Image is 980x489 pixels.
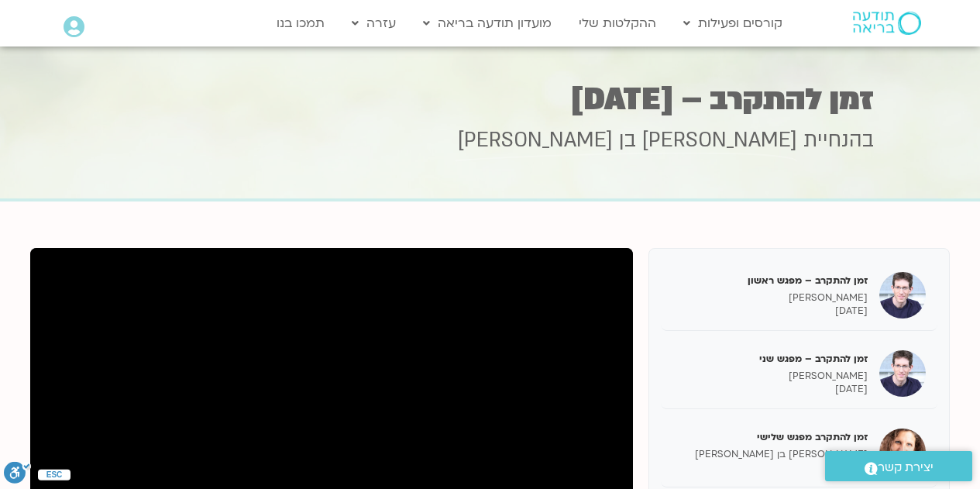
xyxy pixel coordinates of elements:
img: זמן להתקרב – מפגש שני [879,350,926,397]
p: [DATE] [672,305,868,318]
img: זמן להתקרב מפגש שלישי [879,429,926,475]
h5: זמן להתקרב – מפגש ראשון [672,274,868,288]
p: [DATE] [672,383,868,396]
p: [PERSON_NAME] [672,291,868,305]
a: תמכו בנו [269,9,332,38]
img: תודעה בריאה [853,12,921,35]
p: [DATE] [672,461,868,474]
a: יצירת קשר [825,451,972,481]
p: [PERSON_NAME] בן [PERSON_NAME] [672,448,868,461]
a: עזרה [344,9,404,38]
h1: זמן להתקרב – [DATE] [107,84,874,115]
img: זמן להתקרב – מפגש ראשון [879,272,926,319]
a: ההקלטות שלי [571,9,664,38]
h5: זמן להתקרב – מפגש שני [672,352,868,366]
a: מועדון תודעה בריאה [415,9,559,38]
h5: זמן להתקרב מפגש שלישי [672,430,868,444]
span: בהנחיית [803,126,874,154]
p: [PERSON_NAME] [672,370,868,383]
span: יצירת קשר [878,457,934,478]
a: קורסים ופעילות [676,9,790,38]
